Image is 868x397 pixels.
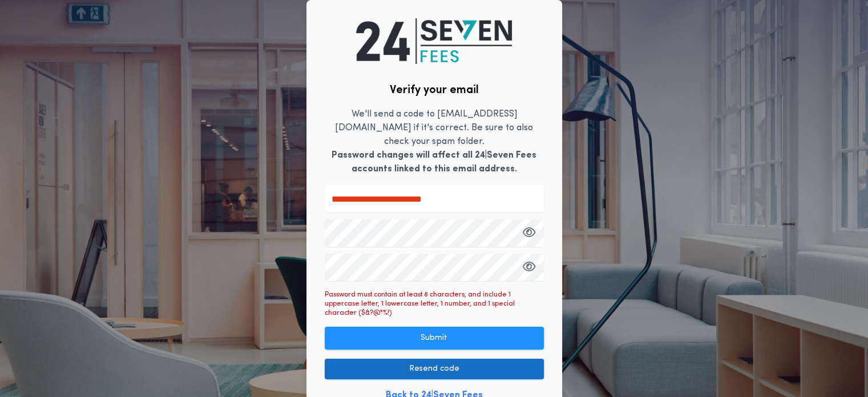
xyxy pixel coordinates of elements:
button: Submit [325,327,544,350]
button: Resend code [325,359,544,379]
img: logo [356,18,512,64]
b: Password changes will affect all 24|Seven Fees accounts linked to this email address. [332,151,536,174]
p: Password must contain at least 8 characters, and include 1 uppercase letter, 1 lowercase letter, ... [325,290,544,318]
p: We'll send a code to [EMAIL_ADDRESS][DOMAIN_NAME] if it's correct. Be sure to also check your spa... [325,107,544,176]
h2: Verify your email [390,82,479,98]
